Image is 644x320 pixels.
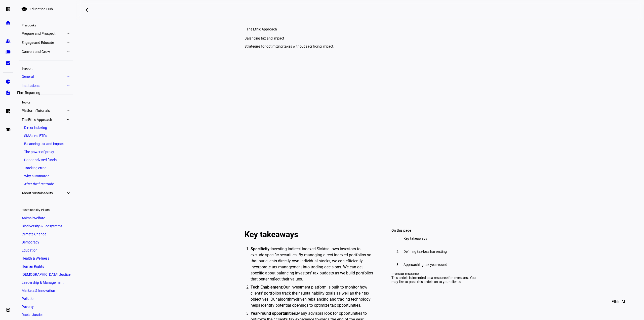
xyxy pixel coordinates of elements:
[19,303,73,310] a: Poverty
[19,64,73,72] div: Support
[291,246,327,251] a: direct indexed SMAs
[19,271,73,278] a: [DEMOGRAPHIC_DATA] Justice
[251,311,297,316] strong: Year-round opportunities:
[3,36,13,46] a: group
[22,191,66,195] span: About Sustainability
[21,6,27,12] mat-icon: school
[22,181,70,188] a: After the first trade
[66,191,70,196] eth-mat-symbol: expand_more
[22,264,44,268] span: Human Rights
[19,263,73,270] a: Human Rights
[391,228,476,232] div: On this page
[394,248,400,255] div: 2
[22,75,66,79] span: General
[6,7,11,12] eth-mat-symbol: left_panel_open
[15,90,42,96] div: Firm Reporting
[245,36,476,40] div: Balancing tax and impact
[391,276,476,284] div: This article is intended as a resource for investors. You may like to pass this article on to you...
[22,50,66,54] span: Convert and Grow
[6,90,11,95] eth-mat-symbol: description
[6,50,11,55] eth-mat-symbol: folder_copy
[22,248,37,252] span: Education
[66,74,70,79] eth-mat-symbol: expand_more
[19,21,73,28] div: Playbooks
[22,272,70,276] span: [DEMOGRAPHIC_DATA] Justice
[22,232,46,236] span: Climate Change
[22,256,49,260] span: Health & Wellness
[251,246,271,251] strong: Specificity:
[22,240,39,244] span: Democracy
[394,262,400,268] div: 3
[612,296,625,308] span: Ethic AI
[22,156,70,163] a: Donor-advised funds
[19,98,73,105] div: Topics
[224,57,496,210] iframe: Wistia, Inc. embed
[66,31,70,36] eth-mat-symbol: expand_more
[19,255,73,262] a: Health & Wellness
[3,47,13,57] a: folder_copy
[66,117,70,122] eth-mat-symbol: expand_more
[19,239,73,246] a: Democracy
[6,109,11,114] eth-mat-symbol: list_alt_add
[66,108,70,113] eth-mat-symbol: expand_more
[3,18,13,28] a: home
[22,140,70,147] a: Balancing tax and impact
[19,223,73,230] a: Biodiversity & Ecosystems
[22,164,70,171] a: Tracking error
[245,44,476,48] div: Strategies for optimizing taxes without sacrificing impact.
[251,246,373,282] li: Investing in allows investors to exclude specific securities. By managing direct indexed portfoli...
[6,39,11,44] eth-mat-symbol: group
[6,127,11,132] eth-mat-symbol: school
[22,289,55,293] span: Markets & Innovation
[30,7,53,11] div: Education Hub
[19,279,73,286] a: Leadership & Management
[66,83,70,88] eth-mat-symbol: expand_more
[22,118,66,122] span: The Ethic Approach
[22,305,34,309] span: Poverty
[22,224,62,228] span: Biodiversity & Ecosystems
[66,49,70,54] eth-mat-symbol: expand_more
[19,231,73,238] a: Climate Change
[394,235,400,241] div: 1
[22,297,35,301] span: Pollution
[404,263,447,267] span: Approaching tax year-round
[6,307,11,312] eth-mat-symbol: account_circle
[22,172,70,180] a: Why automate?
[247,27,277,31] span: The Ethic Approach
[19,287,73,294] a: Markets & Innovation
[22,31,66,35] span: Prepare and Prospect
[22,41,66,45] span: Engage and Educate
[605,296,632,308] button: Ethic AI
[66,40,70,45] eth-mat-symbol: expand_more
[22,124,70,131] a: Direct indexing
[22,84,66,88] span: Institutions
[22,216,45,220] span: Animal Welfare
[3,77,13,87] a: pie_chart
[391,272,476,276] div: Investor resource
[245,230,298,239] strong: Key takeaways
[22,132,70,139] a: SMAs vs. ETFs
[19,311,73,318] a: Racial Justice
[6,61,11,66] eth-mat-symbol: bid_landscape
[19,82,73,89] a: Institutionsexpand_more
[6,20,11,25] eth-mat-symbol: home
[19,247,73,254] a: Education
[6,79,11,84] eth-mat-symbol: pie_chart
[251,284,373,308] li: Our investment platform is built to monitor how clients’ portfolios track their sustainability go...
[22,280,64,285] span: Leadership & Management
[3,88,13,98] a: description
[19,73,73,80] a: Generalexpand_more
[19,206,73,213] div: Sustainability Pillars
[404,236,427,240] span: Key takeaways
[19,295,73,302] a: Pollution
[3,58,13,68] a: bid_landscape
[19,215,73,222] a: Animal Welfare
[22,313,43,317] span: Racial Justice
[268,7,312,19] h2: Balancing tax and impact
[85,7,91,13] mat-icon: arrow_backwards
[251,285,283,290] strong: Tech Enablement:
[22,148,70,155] a: The power of proxy
[404,250,447,254] span: Defining tax-loss harvesting
[22,109,66,113] span: Platform Tutorials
